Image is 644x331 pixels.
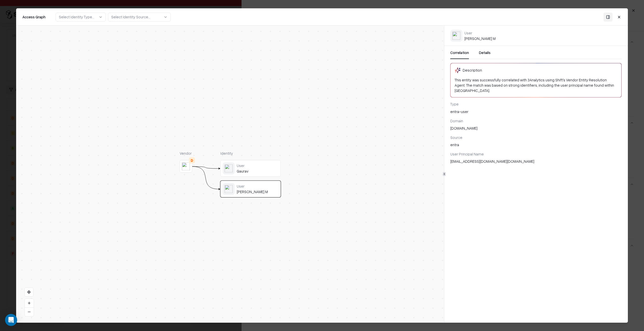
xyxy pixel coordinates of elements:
button: Details [479,50,491,59]
div: Type [450,101,622,107]
button: Correlation [450,50,469,59]
div: Access Graph [22,14,46,20]
div: User Principal Name [450,151,622,157]
div: Domain [450,118,622,124]
div: Description [463,68,482,73]
div: [PERSON_NAME] M [237,190,278,194]
div: [EMAIL_ADDRESS][DOMAIN_NAME][DOMAIN_NAME] [450,159,622,164]
div: Vendor [180,151,192,156]
div: This entity was successfully correlated with 3Analytics using Shift's Vendor Entity Resolution Ag... [455,77,617,93]
div: [DOMAIN_NAME] [450,126,622,131]
div: Select Identity Source... [111,14,150,20]
div: entra-user [450,109,622,114]
div: Gaurav [237,169,278,174]
button: Select Identity Source... [108,12,171,21]
div: D [189,157,195,163]
div: entra [450,142,622,147]
div: Source [450,135,622,140]
button: Select Identity Type... [56,12,106,21]
div: Select Identity Type... [59,14,94,20]
div: Identity [220,151,281,156]
div: [PERSON_NAME] M [464,30,496,41]
button: Toggle Panel [603,12,613,21]
div: User [464,30,496,35]
div: User [237,163,278,168]
div: User [237,184,278,188]
img: entra [452,32,460,40]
